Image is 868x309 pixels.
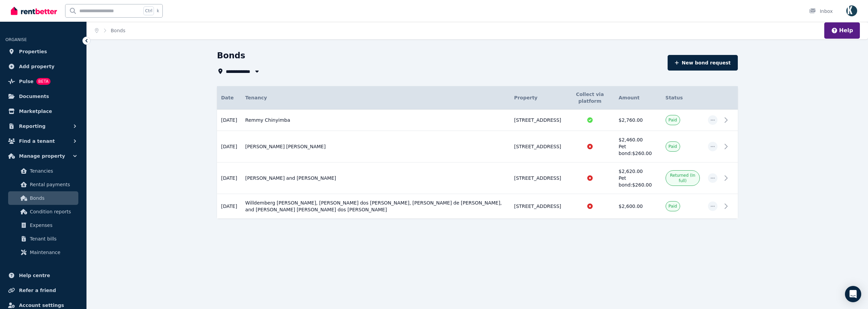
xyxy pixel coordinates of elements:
[8,246,78,259] a: Maintenance
[5,90,81,103] a: Documents
[30,235,76,243] span: Tenant bills
[8,191,78,205] a: Bonds
[619,175,652,188] span: Pet bond: $260.00
[615,131,662,162] td: $2,460.00
[5,45,81,58] a: Properties
[143,6,154,15] span: Ctrl
[241,110,510,131] td: Remmy Chinyimba
[5,37,27,42] span: ORGANISE
[241,131,510,162] td: [PERSON_NAME] [PERSON_NAME]
[8,178,78,191] a: Rental payments
[30,180,76,189] span: Rental payments
[11,6,57,16] img: RentBetter
[241,194,510,219] td: Willdemberg [PERSON_NAME], [PERSON_NAME] dos [PERSON_NAME], [PERSON_NAME] de [PERSON_NAME], and [...
[5,284,81,297] a: Refer a friend
[510,131,565,162] td: [STREET_ADDRESS]
[669,204,677,209] span: Paid
[510,110,565,131] td: [STREET_ADDRESS]
[5,104,81,118] a: Marketplace
[30,167,76,175] span: Tenancies
[19,122,45,130] span: Reporting
[157,8,159,14] span: k
[615,86,662,110] th: Amount
[615,194,662,219] td: $2,600.00
[5,119,81,133] button: Reporting
[19,137,55,145] span: Find a tenant
[19,286,56,294] span: Refer a friend
[30,208,76,216] span: Condition reports
[8,205,78,218] a: Condition reports
[30,248,76,256] span: Maintenance
[221,94,234,101] span: Date
[662,86,704,110] th: Status
[241,162,510,194] td: [PERSON_NAME] and [PERSON_NAME]
[5,149,81,163] button: Manage property
[669,144,677,149] span: Paid
[19,47,47,56] span: Properties
[30,221,76,229] span: Expenses
[669,173,697,184] span: Returned (In full)
[5,269,81,282] a: Help centre
[19,271,50,279] span: Help centre
[5,60,81,73] a: Add property
[19,152,65,160] span: Manage property
[846,5,857,16] img: Omid Ferdowsian as trustee for The Ferdowsian Trust
[669,117,677,123] span: Paid
[8,164,78,178] a: Tenancies
[619,144,652,156] span: Pet bond: $260.00
[5,75,81,88] a: PulseBETA
[30,194,76,202] span: Bonds
[221,143,237,150] span: [DATE]
[668,55,738,71] button: New bond request
[565,86,615,110] th: Collect via platform
[510,162,565,194] td: [STREET_ADDRESS]
[831,26,853,35] button: Help
[809,8,833,15] div: Inbox
[87,22,134,39] nav: Breadcrumb
[111,28,125,33] a: Bonds
[19,77,34,85] span: Pulse
[615,110,662,131] td: $2,760.00
[845,286,861,302] div: Open Intercom Messenger
[615,162,662,194] td: $2,620.00
[36,78,51,85] span: BETA
[510,194,565,219] td: [STREET_ADDRESS]
[221,117,237,123] span: [DATE]
[19,107,52,115] span: Marketplace
[221,203,237,210] span: [DATE]
[5,134,81,148] button: Find a tenant
[217,50,245,61] h1: Bonds
[8,232,78,246] a: Tenant bills
[19,62,55,71] span: Add property
[8,218,78,232] a: Expenses
[241,86,510,110] th: Tenancy
[19,92,49,100] span: Documents
[221,175,237,181] span: [DATE]
[510,86,565,110] th: Property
